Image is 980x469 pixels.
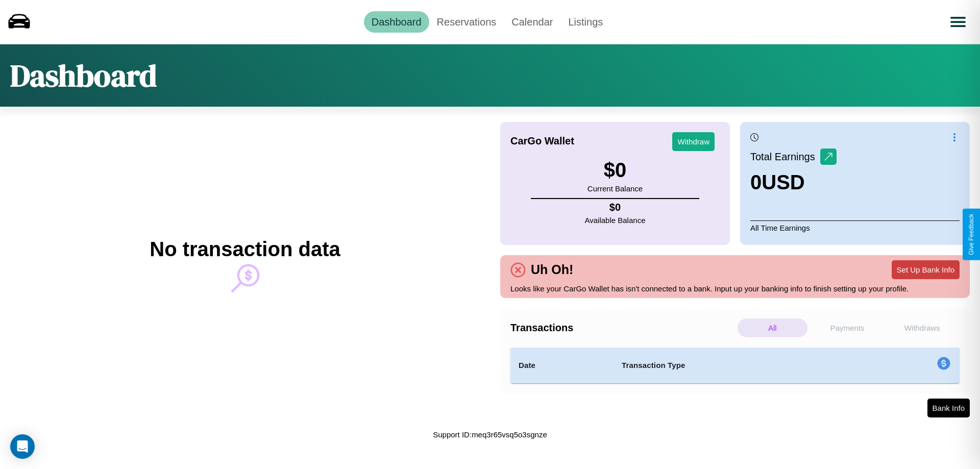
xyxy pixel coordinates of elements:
[560,11,610,33] a: Listings
[10,434,35,459] div: Open Intercom Messenger
[887,318,957,337] p: Withdraws
[587,159,643,182] h3: $ 0
[510,282,960,295] p: Looks like your CarGo Wallet has isn't connected to a bank. Input up your banking info to finish ...
[519,359,605,372] h4: Date
[510,348,960,383] table: simple table
[968,214,975,255] div: Give Feedback
[150,238,340,261] h2: No transaction data
[10,55,157,96] h1: Dashboard
[585,202,646,213] h4: $ 0
[750,171,837,194] h3: 0 USD
[510,322,735,334] h4: Transactions
[892,260,960,279] button: Set Up Bank Info
[622,359,853,372] h4: Transaction Type
[433,428,547,441] p: Support ID: meq3r65vsq5o3sgnze
[813,318,883,337] p: Payments
[364,11,429,33] a: Dashboard
[585,213,646,227] p: Available Balance
[738,318,807,337] p: All
[750,147,820,166] p: Total Earnings
[429,11,504,33] a: Reservations
[504,11,560,33] a: Calendar
[672,132,715,151] button: Withdraw
[526,262,578,277] h4: Uh Oh!
[750,220,960,235] p: All Time Earnings
[927,399,970,417] button: Bank Info
[510,135,574,147] h4: CarGo Wallet
[944,8,972,36] button: Open menu
[587,182,643,195] p: Current Balance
